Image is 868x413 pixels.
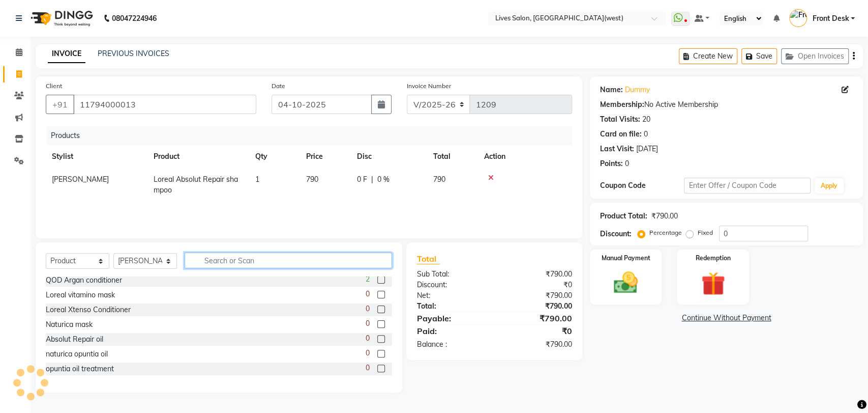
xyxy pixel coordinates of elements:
b: 08047224946 [112,4,157,33]
a: INVOICE [48,45,85,63]
button: Open Invoices [781,48,849,64]
img: _gift.svg [694,269,732,298]
label: Invoice Number [407,81,451,91]
div: [DATE] [636,144,658,154]
a: Continue Without Payment [592,313,861,323]
div: ₹790.00 [494,301,580,312]
button: Create New [679,48,737,64]
span: 1 [255,175,259,184]
div: Discount: [409,280,494,290]
th: Price [300,145,351,168]
div: Net: [409,290,494,301]
button: +91 [46,95,74,114]
span: Total [416,254,440,264]
div: Absolut Repair oil [46,334,103,345]
div: Loreal vitamino mask [46,290,115,300]
input: Search by Name/Mobile/Email/Code [73,95,256,114]
label: Fixed [698,228,713,237]
div: Card on file: [600,129,642,140]
div: Paid: [409,325,494,337]
div: Products [47,126,580,145]
th: Qty [249,145,300,168]
div: Last Visit: [600,144,634,154]
div: 0 [644,129,648,140]
label: Date [272,81,285,91]
div: ₹790.00 [494,290,580,301]
span: 0 F [357,174,367,185]
div: ₹790.00 [494,312,580,324]
div: Total Visits: [600,114,640,125]
span: 2 [365,274,369,285]
div: ₹0 [494,325,580,337]
input: Search or Scan [185,253,392,268]
span: 0 [365,318,369,329]
div: Coupon Code [600,180,684,191]
div: Discount: [600,229,632,239]
div: 20 [642,114,650,125]
div: ₹790.00 [651,211,678,222]
th: Action [478,145,572,168]
span: 0 [365,289,369,299]
label: Redemption [696,254,731,263]
span: 0 [365,363,369,373]
img: logo [26,4,96,33]
div: Name: [600,85,623,95]
th: Disc [351,145,427,168]
div: ₹0 [494,280,580,290]
div: Payable: [409,312,494,324]
div: QOD Argan conditioner [46,275,122,286]
img: _cash.svg [606,269,645,296]
span: Front Desk [812,13,849,24]
input: Enter Offer / Coupon Code [684,178,811,194]
span: 0 [365,348,369,359]
div: 0 [625,158,629,169]
div: Balance : [409,339,494,350]
span: [PERSON_NAME] [52,175,109,184]
div: Loreal Xtenso Conditioner [46,305,131,315]
button: Apply [815,178,844,194]
th: Product [147,145,249,168]
label: Percentage [649,228,682,237]
a: PREVIOUS INVOICES [98,49,169,58]
div: ₹790.00 [494,269,580,280]
div: Total: [409,301,494,312]
span: 0 [365,304,369,314]
div: Product Total: [600,211,647,222]
div: ₹790.00 [494,339,580,350]
span: 790 [433,175,445,184]
span: Loreal Absolut Repair shampoo [154,175,238,195]
span: | [371,174,373,185]
div: No Active Membership [600,99,853,110]
a: Dummy [625,85,650,95]
div: Membership: [600,99,644,110]
div: opuntia oil treatment [46,364,114,374]
img: Front Desk [789,9,807,27]
div: Points: [600,158,623,169]
span: 0 [365,377,369,388]
label: Client [46,81,62,91]
label: Manual Payment [602,254,650,263]
button: Save [741,48,777,64]
div: naturica opuntia oil [46,349,108,360]
th: Stylist [46,145,147,168]
span: 0 % [377,174,390,185]
div: Naturica mask [46,319,93,330]
th: Total [427,145,478,168]
div: Sub Total: [409,269,494,280]
span: 0 [365,333,369,344]
span: 790 [306,175,318,184]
